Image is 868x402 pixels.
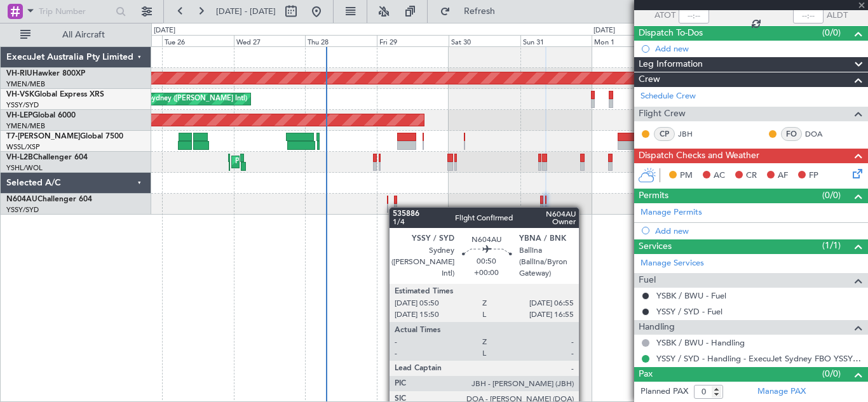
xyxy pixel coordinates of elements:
[746,170,757,182] span: CR
[305,35,377,46] div: Thu 28
[6,121,45,131] a: YMEN/MEB
[235,152,383,171] div: Planned Maint Sydney ([PERSON_NAME] Intl)
[680,170,693,182] span: PM
[656,290,726,301] a: YSBK / BWU - Fuel
[377,35,449,46] div: Fri 29
[6,133,123,140] a: T7-[PERSON_NAME]Global 7500
[234,35,306,46] div: Wed 27
[641,385,688,398] label: Planned PAX
[6,112,76,119] a: VH-LEPGlobal 6000
[6,205,39,215] a: YSSY/SYD
[39,2,112,21] input: Trip Number
[6,133,80,140] span: T7-[PERSON_NAME]
[6,163,43,173] a: YSHL/WOL
[592,35,663,46] div: Mon 1
[809,170,818,182] span: FP
[827,10,848,22] span: ALDT
[162,35,234,46] div: Tue 26
[714,170,725,182] span: AC
[6,100,39,110] a: YSSY/SYD
[6,91,104,98] a: VH-VSKGlobal Express XRS
[6,196,92,203] a: N604AUChallenger 604
[678,128,707,140] a: JBH
[654,127,675,141] div: CP
[639,189,668,203] span: Permits
[822,367,841,380] span: (0/0)
[654,10,675,22] span: ATOT
[6,142,40,152] a: WSSL/XSP
[781,127,802,141] div: FO
[641,90,696,103] a: Schedule Crew
[6,154,33,161] span: VH-L2B
[757,385,806,398] a: Manage PAX
[6,91,34,98] span: VH-VSK
[655,43,862,54] div: Add new
[154,25,175,36] div: [DATE]
[822,239,841,252] span: (1/1)
[6,196,37,203] span: N604AU
[593,25,615,36] div: [DATE]
[14,25,138,45] button: All Aircraft
[639,320,675,335] span: Handling
[520,35,592,46] div: Sun 31
[434,1,510,22] button: Refresh
[639,72,660,87] span: Crew
[805,128,834,140] a: DOA
[639,149,759,163] span: Dispatch Checks and Weather
[216,6,276,17] span: [DATE] - [DATE]
[91,90,247,109] div: Unplanned Maint Sydney ([PERSON_NAME] Intl)
[639,367,653,382] span: Pax
[6,79,45,89] a: YMEN/MEB
[822,189,841,202] span: (0/0)
[33,30,134,39] span: All Aircraft
[6,70,85,77] a: VH-RIUHawker 800XP
[822,26,841,39] span: (0/0)
[639,273,656,288] span: Fuel
[6,154,88,161] a: VH-L2BChallenger 604
[639,57,703,72] span: Leg Information
[639,107,686,121] span: Flight Crew
[449,35,520,46] div: Sat 30
[639,239,672,254] span: Services
[641,257,704,270] a: Manage Services
[453,7,506,16] span: Refresh
[6,70,32,77] span: VH-RIU
[6,112,32,119] span: VH-LEP
[641,206,702,219] a: Manage Permits
[656,306,722,317] a: YSSY / SYD - Fuel
[656,353,862,364] a: YSSY / SYD - Handling - ExecuJet Sydney FBO YSSY / SYD
[778,170,788,182] span: AF
[656,337,745,348] a: YSBK / BWU - Handling
[655,225,862,236] div: Add new
[639,26,703,41] span: Dispatch To-Dos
